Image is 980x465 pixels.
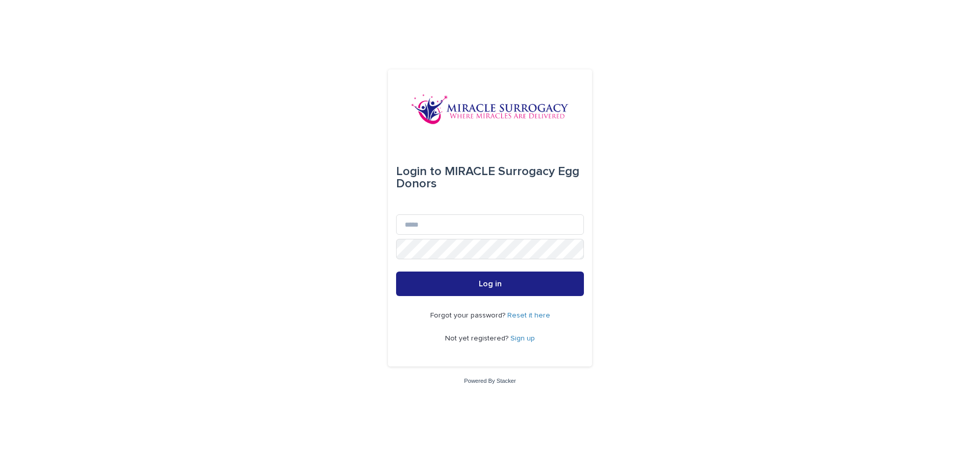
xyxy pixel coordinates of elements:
button: Log in [396,272,584,296]
div: MIRACLE Surrogacy Egg Donors [396,157,584,198]
span: Not yet registered? [445,335,510,342]
span: Login to [396,165,442,178]
span: Log in [479,280,502,288]
img: OiFFDOGZQuirLhrlO1ag [411,94,569,125]
a: Sign up [510,335,535,342]
span: Forgot your password? [430,312,507,319]
a: Reset it here [507,312,550,319]
a: Powered By Stacker [464,378,516,384]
